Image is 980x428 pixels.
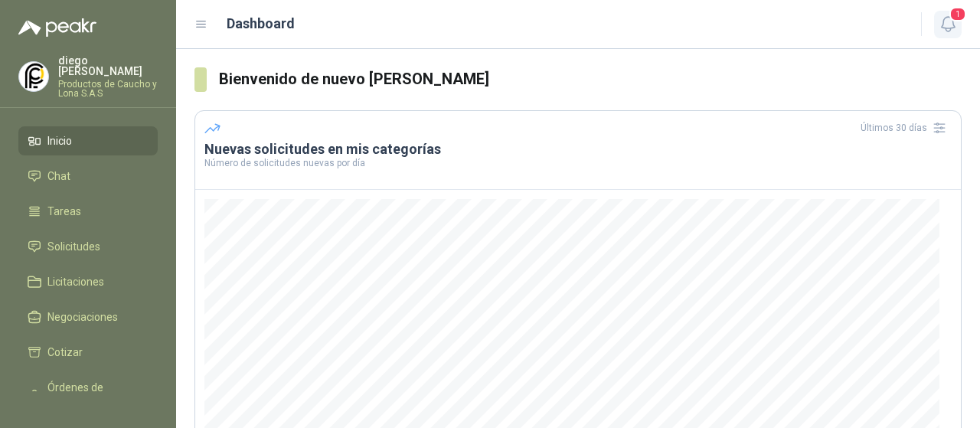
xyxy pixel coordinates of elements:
[47,273,104,290] span: Licitaciones
[18,267,158,296] a: Licitaciones
[204,140,952,158] h3: Nuevas solicitudes en mis categorías
[18,18,96,37] img: Logo peakr
[227,13,295,34] h1: Dashboard
[47,379,143,413] span: Órdenes de Compra
[18,302,158,332] a: Negociaciones
[934,11,962,38] button: 1
[58,80,158,98] p: Productos de Caucho y Lona S.A.S
[47,344,83,361] span: Cotizar
[18,232,158,261] a: Solicitudes
[861,116,952,140] div: Últimos 30 días
[47,238,100,255] span: Solicitudes
[18,197,158,226] a: Tareas
[949,7,966,21] span: 1
[19,62,48,91] img: Company Logo
[18,162,158,191] a: Chat
[219,67,962,91] h3: Bienvenido de nuevo [PERSON_NAME]
[18,338,158,367] a: Cotizar
[18,373,158,419] a: Órdenes de Compra
[47,309,118,325] span: Negociaciones
[18,126,158,155] a: Inicio
[47,203,81,220] span: Tareas
[47,168,70,185] span: Chat
[58,55,158,77] p: diego [PERSON_NAME]
[204,158,952,168] p: Número de solicitudes nuevas por día
[47,132,72,149] span: Inicio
